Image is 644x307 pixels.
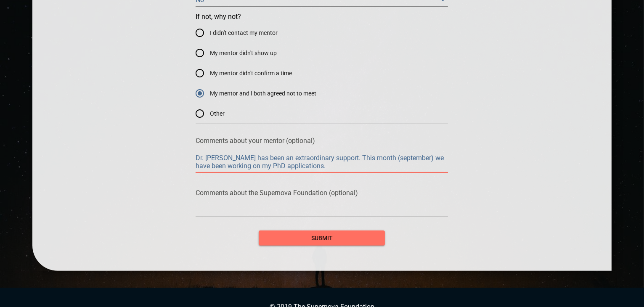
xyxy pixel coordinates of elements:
span: submit [265,233,378,243]
span: My mentor didn't show up [210,49,277,58]
span: Other [210,109,225,118]
div: If not, why not? [196,23,448,124]
textarea: Dr. [PERSON_NAME] has been an extraordinary support. This month (september) we have been working ... [196,154,448,170]
span: My mentor and I both agreed not to meet [210,89,316,98]
legend: If not, why not? [196,13,241,20]
button: submit [259,230,385,246]
span: My mentor didn't confirm a time [210,69,292,78]
span: I didn't contact my mentor [210,29,278,37]
p: Comments about your mentor (optional) [196,137,448,145]
p: Comments about the Supernova Foundation (optional) [196,189,448,197]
